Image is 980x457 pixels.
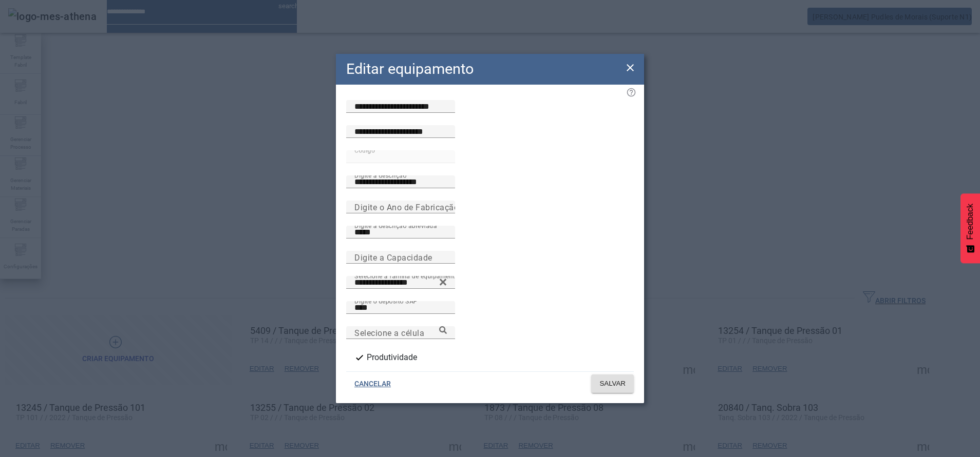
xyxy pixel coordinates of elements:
[354,327,447,339] input: Number
[354,222,437,229] mat-label: Digite a descrição abreviada
[354,146,375,153] mat-label: Código
[346,374,399,393] button: CANCELAR
[346,58,474,80] h2: Editar equipamento
[354,379,391,389] span: CANCELAR
[966,204,975,240] span: Feedback
[354,202,459,212] mat-label: Digite o Ano de Fabricação
[354,328,424,337] mat-label: Selecione a célula
[354,171,406,178] mat-label: Digite a descrição
[354,297,418,304] mat-label: Digite o depósito SAP
[365,351,417,364] label: Produtividade
[354,276,447,289] input: Number
[591,374,634,393] button: SALVAR
[354,252,432,262] mat-label: Digite a Capacidade
[960,193,980,263] button: Feedback - Mostrar pesquisa
[599,379,626,389] span: SALVAR
[354,272,459,279] mat-label: Selecione a família de equipamento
